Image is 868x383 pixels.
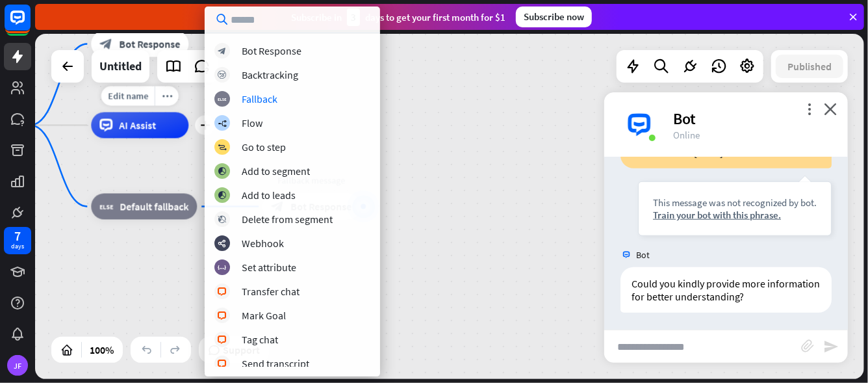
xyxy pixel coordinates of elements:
[291,8,505,26] div: Subscribe in days to get your first month for $1
[99,50,142,83] div: Untitled
[824,103,837,115] i: close
[653,209,817,221] div: Train your bot with this phrase.
[218,215,227,224] i: block_delete_from_segment
[162,91,172,101] i: more_horiz
[242,309,286,322] div: Mark Goal
[218,95,227,103] i: block_fallback
[218,263,227,272] i: block_set_attribute
[218,336,227,344] i: block_livechat
[242,213,333,226] div: Delete from segment
[242,261,296,274] div: Set attribute
[242,140,286,153] div: Go to step
[653,196,817,209] div: This message was not recognized by bot.
[218,287,227,296] i: block_livechat
[636,249,650,261] span: Bot
[242,68,298,81] div: Backtracking
[242,333,278,346] div: Tag chat
[803,103,815,115] i: more_vert
[119,38,180,51] span: Bot Response
[776,55,843,78] button: Published
[99,38,112,51] i: block_bot_response
[11,242,24,251] div: days
[14,230,21,242] div: 7
[242,116,262,129] div: Flow
[673,109,832,129] div: Bot
[108,90,148,102] span: Edit name
[242,44,301,57] div: Bot Response
[516,7,592,27] div: Subscribe now
[99,200,113,213] i: block_fallback
[86,339,118,360] div: 100%
[10,5,49,44] button: Open LiveChat chat widget
[218,191,227,200] i: block_add_to_segment
[218,239,227,248] i: webhooks
[4,227,31,254] a: 7 days
[242,92,277,105] div: Fallback
[242,237,284,250] div: Webhook
[218,311,227,320] i: block_livechat
[242,285,300,298] div: Transfer chat
[242,165,310,178] div: Add to segment
[119,119,156,132] span: AI Assist
[218,167,227,176] i: block_add_to_segment
[242,189,296,202] div: Add to leads
[218,143,227,152] i: block_goto
[242,357,309,370] div: Send transcript
[120,200,188,213] span: Default fallback
[200,121,210,130] i: plus
[218,119,227,127] i: builder_tree
[673,129,832,141] div: Online
[801,339,814,352] i: block_attachment
[7,355,28,376] div: JF
[218,360,227,368] i: block_livechat
[620,267,832,313] div: Could you kindly provide more information for better understanding?
[218,47,227,55] i: block_bot_response
[218,71,227,79] i: block_backtracking
[823,339,839,354] i: send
